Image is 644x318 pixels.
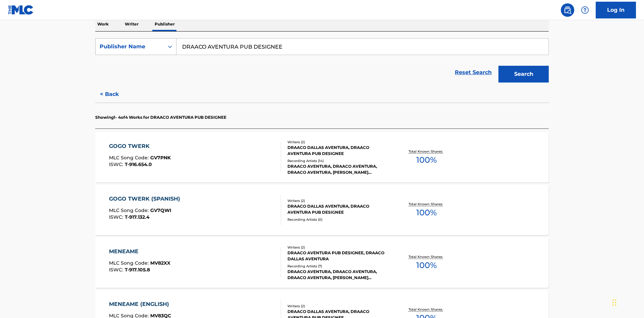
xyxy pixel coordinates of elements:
[610,286,644,318] iframe: Chat Widget
[153,17,177,31] p: Publisher
[95,237,549,288] a: MENEAMEMLC Song Code:MV82XXISWC:T-917.105.8Writers (2)DRAACO AVENTURA PUB DESIGNEE, DRAACO DALLAS...
[287,158,389,163] div: Recording Artists ( 14 )
[95,17,111,31] p: Work
[287,163,389,175] div: DRAACO AVENTURA, DRAACO AVENTURA, DRAACO AVENTURA, [PERSON_NAME] AVENTURA, DRAACO AVENTURA
[123,17,141,31] p: Writer
[451,65,495,80] a: Reset Search
[109,214,125,220] span: ISWC :
[287,198,389,203] div: Writers ( 2 )
[109,248,170,256] div: MENEAME
[578,3,592,17] div: Help
[498,66,549,83] button: Search
[287,304,389,309] div: Writers ( 2 )
[563,6,572,14] img: search
[125,161,152,167] span: T-916.654.0
[109,260,150,266] span: MLC Song Code :
[409,202,444,207] p: Total Known Shares:
[95,38,549,86] form: Search Form
[150,155,171,161] span: GV7PNK
[109,155,150,161] span: MLC Song Code :
[287,245,389,250] div: Writers ( 2 )
[95,185,549,235] a: GOGO TWERK (SPANISH)MLC Song Code:GV7QWIISWC:T-917.132.4Writers (2)DRAACO DALLAS AVENTURA, DRAACO...
[109,300,172,308] div: MENEAME (ENGLISH)
[287,250,389,262] div: DRAACO AVENTURA PUB DESIGNEE, DRAACO DALLAS AVENTURA
[287,264,389,269] div: Recording Artists ( 7 )
[409,307,444,312] p: Total Known Shares:
[100,43,160,51] div: Publisher Name
[612,293,616,313] div: Drag
[581,6,589,14] img: help
[125,214,150,220] span: T-917.132.4
[596,2,636,18] a: Log In
[95,86,136,103] button: < Back
[287,140,389,145] div: Writers ( 2 )
[287,203,389,215] div: DRAACO DALLAS AVENTURA, DRAACO AVENTURA PUB DESIGNEE
[125,267,150,273] span: T-917.105.8
[150,260,170,266] span: MV82XX
[409,254,444,259] p: Total Known Shares:
[109,195,183,203] div: GOGO TWERK (SPANISH)
[8,5,34,15] img: MLC Logo
[416,207,437,219] span: 100 %
[416,154,437,166] span: 100 %
[109,207,150,213] span: MLC Song Code :
[95,132,549,182] a: GOGO TWERKMLC Song Code:GV7PNKISWC:T-916.654.0Writers (2)DRAACO DALLAS AVENTURA, DRAACO AVENTURA ...
[109,161,125,167] span: ISWC :
[109,267,125,273] span: ISWC :
[561,3,574,17] a: Public Search
[287,145,389,157] div: DRAACO DALLAS AVENTURA, DRAACO AVENTURA PUB DESIGNEE
[150,207,171,213] span: GV7QWI
[416,259,437,271] span: 100 %
[95,114,226,120] p: Showing 1 - 4 of 4 Works for DRAACO AVENTURA PUB DESIGNEE
[409,149,444,154] p: Total Known Shares:
[287,269,389,281] div: DRAACO AVENTURA, DRAACO AVENTURA, DRAACO AVENTURA, [PERSON_NAME] AVENTURA, DRAACO AVENTURA
[109,142,171,150] div: GOGO TWERK
[287,217,389,222] div: Recording Artists ( 0 )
